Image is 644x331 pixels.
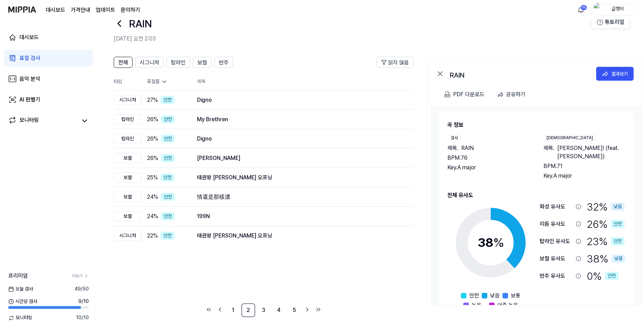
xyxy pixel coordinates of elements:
span: 오늘 검사 [8,286,33,293]
div: 안전 [161,115,175,124]
span: 24 % [147,193,158,201]
div: Key. A major [447,163,530,172]
button: 알림115 [575,4,586,15]
div: Key. A major [543,172,626,180]
a: 더보기 [72,273,89,279]
span: 보통 [511,292,521,300]
div: 낮음 [611,203,625,211]
div: BPM. 71 [543,162,626,170]
div: 표절률 [147,78,186,85]
div: 26 % [587,217,625,231]
div: 리듬 유사도 [540,220,573,228]
a: 모니터링 [8,116,78,126]
a: Go to previous page [215,305,225,314]
span: 시간당 검사 [8,298,37,305]
button: 시그니처 [135,57,164,68]
div: Digno [197,135,402,143]
button: 탑라인 [166,57,190,68]
div: 결과보기 [611,70,628,78]
span: RAIN [461,144,474,152]
span: 시그니처 [140,59,159,67]
span: 보컬 [197,59,207,67]
div: 23 % [587,234,625,249]
button: 공유하기 [494,88,531,101]
nav: pagination [114,303,413,317]
div: 보컬 [114,192,141,202]
button: 반주 [214,57,233,68]
div: 안전 [161,154,175,162]
button: 읽지 않음 [377,57,413,68]
div: 38 [478,233,504,252]
span: 제목 . [447,144,458,152]
div: 안전 [161,96,174,104]
span: 10 / 10 [76,314,89,321]
div: 안전 [161,135,175,143]
span: 전체 [118,59,128,67]
h1: RAIN [129,16,152,31]
img: profile [594,3,602,17]
div: 공유하기 [506,90,525,99]
a: Go to last page [314,305,323,314]
h2: [DATE] 오전 2:03 [114,35,591,43]
span: 제목 . [543,144,555,161]
div: 탑라인 [114,114,141,125]
button: 보컬 [193,57,212,68]
span: 22 % [147,232,158,240]
div: 보컬 [114,211,141,222]
span: 26 % [147,154,158,162]
div: 화성 유사도 [540,203,573,211]
span: 프리미엄 [8,272,28,280]
div: 음악 분석 [19,75,40,83]
div: 보컬 [114,172,141,183]
a: 업데이트 [96,6,115,14]
a: 표절 검사 [4,50,93,66]
div: 시그니처 [114,231,141,241]
div: 안전 [611,237,625,245]
h2: 곡 정보 [447,121,625,129]
div: 탑라인 [114,134,141,144]
a: 문의하기 [121,6,140,14]
a: 대시보드 [4,29,93,46]
span: % [493,235,504,250]
span: 26 % [147,115,158,124]
span: 탑라인 [171,59,186,67]
span: 반주 [219,59,229,67]
a: 2 [241,303,255,317]
div: 낮음 [611,254,625,263]
button: 전체 [114,57,132,68]
div: 반주 유사도 [540,272,573,280]
div: 안전 [611,220,625,228]
div: PDF 다운로드 [453,90,484,99]
div: 보컬 [114,153,141,163]
div: AI 판별기 [19,96,40,104]
a: Go to first page [204,305,214,314]
div: 안전 [161,193,175,201]
button: profile글쟁이 [591,4,636,16]
button: 가격안내 [71,6,90,14]
h2: 전체 유사도 [447,191,625,199]
div: 시그니처 [114,95,141,105]
span: 26 % [147,135,158,143]
span: 높음 [472,301,481,310]
button: PDF 다운로드 [443,88,486,101]
span: 낮음 [490,292,500,300]
a: Go to next page [302,305,312,314]
span: 모니터링 [8,314,32,321]
div: 115 [580,5,587,10]
div: 대시보드 [19,33,39,42]
div: 안전 [605,272,619,280]
div: 보컬 유사도 [540,254,573,263]
div: 글쟁이 [604,6,631,13]
a: AI 판별기 [4,91,93,108]
div: 표절 검사 [19,54,40,62]
div: Digno [197,96,402,104]
th: 타입 [114,73,141,90]
div: 모니터링 [19,116,39,126]
a: 1 [226,303,240,317]
span: 안전 [469,292,479,300]
span: 49 / 50 [75,286,89,293]
div: 검사 [447,135,461,141]
div: 안전 [161,212,175,221]
a: 곡 정보검사제목.RAINBPM.76Key.A major[DEMOGRAPHIC_DATA]제목.[PERSON_NAME]! (feat. [PERSON_NAME])BPM.71Key.... [431,106,642,305]
a: 3 [257,303,271,317]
